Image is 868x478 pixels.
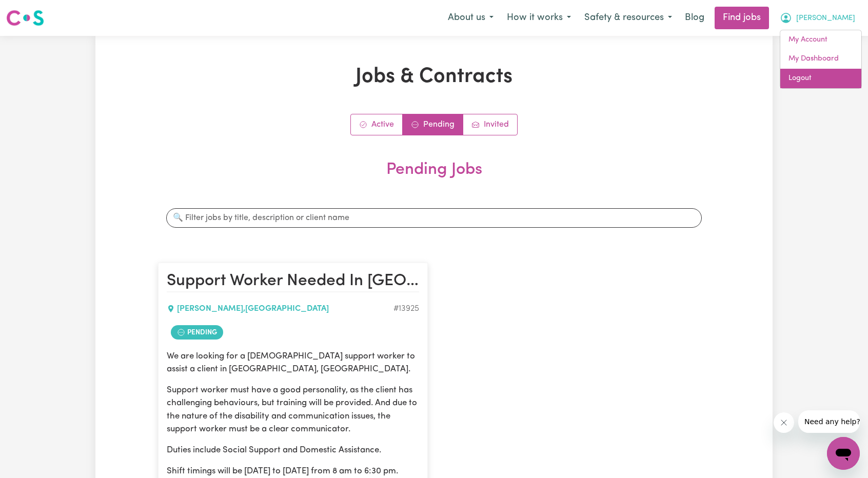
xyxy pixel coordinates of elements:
[798,410,860,433] iframe: Message from company
[351,114,403,135] a: Active jobs
[167,303,393,315] div: [PERSON_NAME] , [GEOGRAPHIC_DATA]
[167,444,419,456] p: Duties include Social Support and Domestic Assistance.
[166,208,702,228] input: 🔍 Filter jobs by title, description or client name
[578,7,679,29] button: Safety & resources
[796,13,855,24] span: [PERSON_NAME]
[167,271,419,292] h2: Support Worker Needed In Singleton, WA
[774,412,794,433] iframe: Close message
[780,49,861,69] a: My Dashboard
[773,7,862,29] button: My Account
[780,69,861,88] a: Logout
[679,7,711,29] a: Blog
[500,7,578,29] button: How it works
[441,7,500,29] button: About us
[158,160,710,196] h2: Pending Jobs
[6,7,62,15] span: Need any help?
[167,350,419,375] p: We are looking for a [DEMOGRAPHIC_DATA] support worker to assist a client in [GEOGRAPHIC_DATA], [...
[403,114,463,135] a: Contracts pending review
[393,303,419,315] div: Job ID #13925
[715,7,769,29] a: Find jobs
[6,9,44,27] img: Careseekers logo
[463,114,517,135] a: Job invitations
[158,65,710,89] h1: Jobs & Contracts
[827,437,860,470] iframe: Button to launch messaging window
[780,30,862,89] div: My Account
[780,30,861,50] a: My Account
[171,325,223,340] span: Job contract pending review by care worker
[6,6,44,30] a: Careseekers logo
[167,384,419,435] p: Support worker must have a good personality, as the client has challenging behaviours, but traini...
